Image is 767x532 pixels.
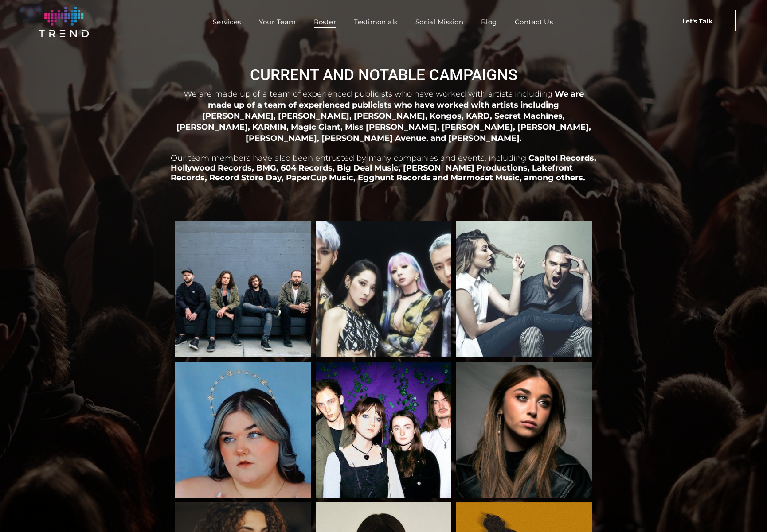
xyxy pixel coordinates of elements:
a: Testimonials [345,16,406,28]
a: Let's Talk [660,10,736,31]
a: Rachel Grae [456,362,592,498]
a: Roster [305,16,345,28]
a: Contact Us [506,16,562,28]
span: We are made up of a team of experienced publicists who have worked with artists including [184,89,552,99]
span: Our team members have also been entrusted by many companies and events, including [171,153,526,163]
a: Little Fuss [316,362,452,498]
span: CURRENT AND NOTABLE CAMPAIGNS [250,66,517,84]
a: Karmin [456,221,592,357]
img: logo [39,7,89,37]
span: Let's Talk [682,10,712,32]
a: KARD [316,221,452,357]
a: Courtney Govan [175,362,311,498]
a: Your Team [250,16,305,28]
span: We are made up of a team of experienced publicists who have worked with artists including [PERSON... [176,89,591,143]
a: Social Mission [407,16,472,28]
a: Blog [472,16,506,28]
span: Capitol Records, Hollywood Records, BMG, 604 Records, Big Deal Music, [PERSON_NAME] Productions, ... [171,153,596,183]
a: Kongos [175,221,311,357]
a: Services [204,16,250,28]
